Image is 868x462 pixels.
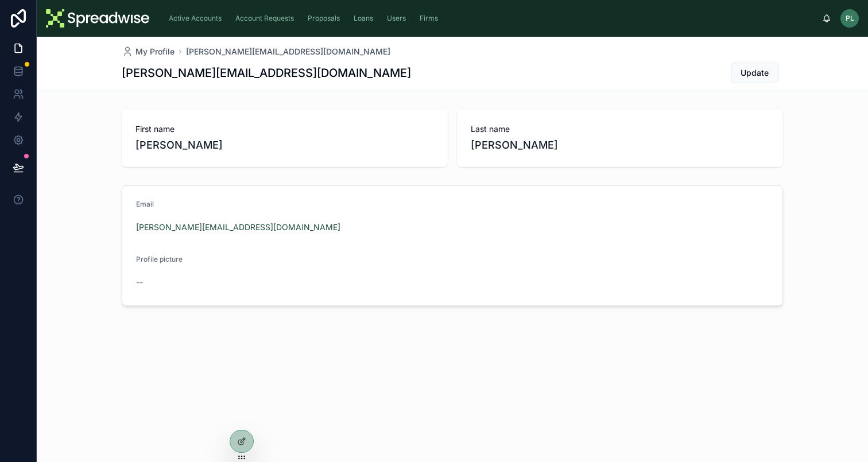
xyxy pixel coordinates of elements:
a: Proposals [302,8,348,29]
span: Proposals [308,14,340,23]
div: scrollable content [158,6,822,31]
span: Email [136,200,154,208]
span: Update [741,67,769,79]
span: [PERSON_NAME] [471,137,769,153]
a: [PERSON_NAME][EMAIL_ADDRESS][DOMAIN_NAME] [136,222,340,233]
span: Firms [420,14,438,23]
span: Active Accounts [169,14,222,23]
span: Loans [354,14,373,23]
span: First name [135,123,434,135]
span: Profile picture [136,255,183,263]
button: Update [731,63,778,83]
span: Account Requests [235,14,294,23]
a: Firms [414,8,446,29]
a: My Profile [122,46,175,57]
a: Loans [348,8,381,29]
span: Users [387,14,406,23]
span: My Profile [135,46,175,57]
a: Account Requests [230,8,302,29]
h1: [PERSON_NAME][EMAIL_ADDRESS][DOMAIN_NAME] [122,65,411,81]
img: App logo [46,9,149,28]
span: -- [136,277,143,288]
span: PL [846,14,854,23]
a: Active Accounts [163,8,230,29]
a: Users [381,8,414,29]
span: [PERSON_NAME] [135,137,434,153]
a: [PERSON_NAME][EMAIL_ADDRESS][DOMAIN_NAME] [186,46,390,57]
span: Last name [471,123,769,135]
